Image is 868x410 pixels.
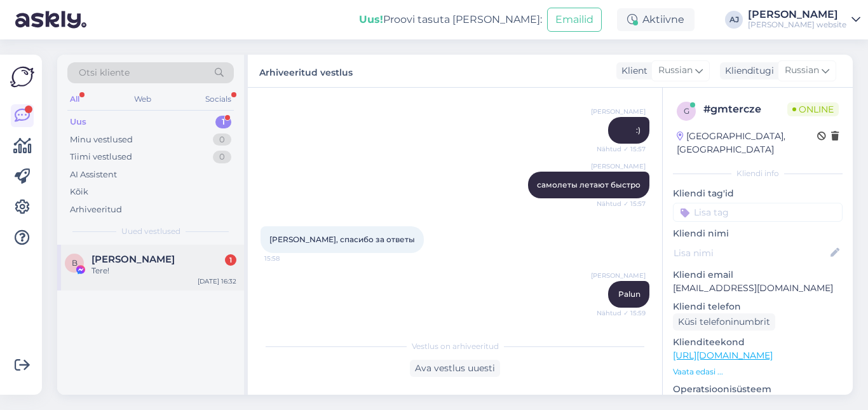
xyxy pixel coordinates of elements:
[720,64,774,78] div: Klienditugi
[618,289,641,299] span: Palun
[636,125,641,135] span: :)
[674,246,828,260] input: Lisa nimi
[537,180,641,189] span: самолеты летают быстро
[684,106,689,116] span: g
[673,268,843,282] p: Kliendi email
[70,186,88,198] div: Kõik
[70,133,133,146] div: Minu vestlused
[259,62,353,79] label: Arhiveeritud vestlus
[748,10,846,20] div: [PERSON_NAME]
[787,102,839,116] span: Online
[617,8,695,31] div: Aktiivne
[547,8,602,32] button: Emailid
[412,341,499,352] span: Vestlus on arhiveeritud
[616,64,648,78] div: Klient
[703,102,787,117] div: # gmtercze
[225,254,236,266] div: 1
[591,107,646,116] span: [PERSON_NAME]
[67,91,82,107] div: All
[748,10,860,30] a: [PERSON_NAME][PERSON_NAME] website
[597,144,646,154] span: Nähtud ✓ 15:57
[264,254,312,263] span: 15:58
[673,168,843,179] div: Kliendi info
[70,168,117,181] div: AI Assistent
[673,300,843,313] p: Kliendi telefon
[92,254,175,265] span: Brit Mesipuu
[673,282,843,295] p: [EMAIL_ADDRESS][DOMAIN_NAME]
[673,350,773,361] a: [URL][DOMAIN_NAME]
[132,91,154,107] div: Web
[203,91,234,107] div: Socials
[215,116,231,128] div: 1
[359,13,383,25] b: Uus!
[597,199,646,208] span: Nähtud ✓ 15:57
[92,265,236,277] div: Tere!
[10,65,34,89] img: Askly Logo
[673,313,775,331] div: Küsi telefoninumbrit
[673,383,843,396] p: Operatsioonisüsteem
[677,130,817,156] div: [GEOGRAPHIC_DATA], [GEOGRAPHIC_DATA]
[597,308,646,318] span: Nähtud ✓ 15:59
[673,366,843,378] p: Vaata edasi ...
[359,12,542,27] div: Proovi tasuta [PERSON_NAME]:
[213,151,231,163] div: 0
[673,336,843,349] p: Klienditeekond
[269,235,415,244] span: [PERSON_NAME], спасибо за ответы
[725,11,743,29] div: AJ
[658,64,693,78] span: Russian
[673,227,843,240] p: Kliendi nimi
[785,64,819,78] span: Russian
[70,116,86,128] div: Uus
[121,226,180,237] span: Uued vestlused
[70,151,132,163] div: Tiimi vestlused
[79,66,130,79] span: Otsi kliente
[591,271,646,280] span: [PERSON_NAME]
[72,258,78,268] span: B
[213,133,231,146] div: 0
[410,360,500,377] div: Ava vestlus uuesti
[673,187,843,200] p: Kliendi tag'id
[198,277,236,286] div: [DATE] 16:32
[748,20,846,30] div: [PERSON_NAME] website
[70,203,122,216] div: Arhiveeritud
[673,203,843,222] input: Lisa tag
[591,161,646,171] span: [PERSON_NAME]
